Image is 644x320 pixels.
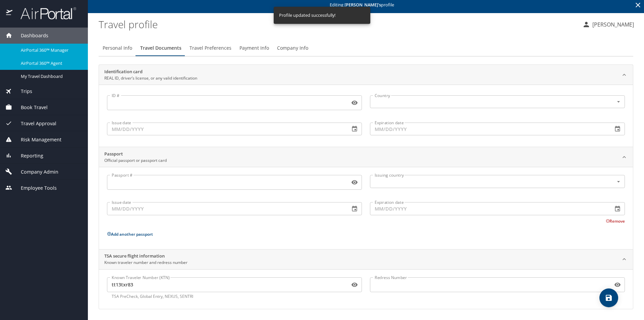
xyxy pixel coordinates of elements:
[344,2,381,8] strong: [PERSON_NAME] 's
[370,202,607,215] input: MM/DD/YYYY
[599,288,618,307] button: save
[590,20,634,29] p: [PERSON_NAME]
[104,157,167,164] p: Official passport or passport card
[12,184,57,192] span: Employee Tools
[99,147,633,167] div: PassportOfficial passport or passport card
[99,269,633,309] div: TSA secure flight informationKnown traveler number and redress number
[90,3,642,7] p: Editing profile
[99,40,633,56] div: Profile
[12,88,32,95] span: Trips
[606,218,625,224] button: Remove
[103,44,132,52] span: Personal Info
[190,44,231,52] span: Travel Preferences
[12,120,56,127] span: Travel Approval
[12,104,48,111] span: Book Travel
[140,44,181,52] span: Travel Documents
[12,152,43,159] span: Reporting
[12,168,58,176] span: Company Admin
[99,85,633,147] div: Identification cardREAL ID, driver’s license, or any valid identification
[99,14,577,35] h1: Travel profile
[104,253,187,260] h2: TSA secure flight information
[13,7,76,20] img: airportal-logo.png
[104,260,187,266] p: Known traveler number and redress number
[21,73,80,80] span: My Travel Dashboard
[21,60,80,66] span: AirPortal 360™ Agent
[370,123,607,135] input: MM/DD/YYYY
[614,178,623,186] button: Open
[580,18,637,31] button: [PERSON_NAME]
[107,231,153,237] button: Add another passport
[112,293,357,300] p: TSA PreCheck, Global Entry, NEXUS, SENTRI
[104,68,197,75] h2: Identification card
[279,9,335,22] div: Profile updated successfully!
[277,44,308,52] span: Company Info
[107,202,344,215] input: MM/DD/YYYY
[99,249,633,270] div: TSA secure flight informationKnown traveler number and redress number
[614,98,623,106] button: Open
[107,123,344,135] input: MM/DD/YYYY
[104,151,167,157] h2: Passport
[239,44,269,52] span: Payment Info
[104,75,197,81] p: REAL ID, driver’s license, or any valid identification
[6,7,13,20] img: icon-airportal.png
[21,47,80,53] span: AirPortal 360™ Manager
[12,136,61,143] span: Risk Management
[99,167,633,249] div: PassportOfficial passport or passport card
[12,32,48,39] span: Dashboards
[99,65,633,85] div: Identification cardREAL ID, driver’s license, or any valid identification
